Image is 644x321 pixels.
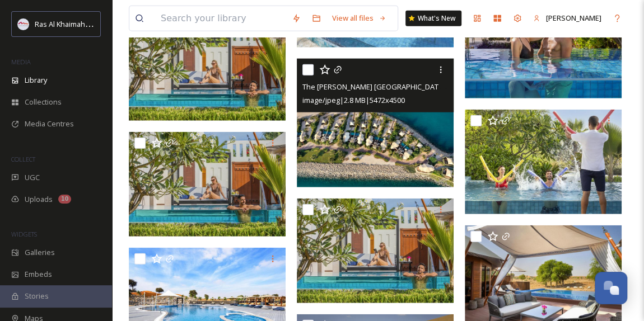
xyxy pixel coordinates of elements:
span: Ras Al Khaimah Tourism Development Authority [35,18,193,29]
div: 10 [58,195,71,204]
a: View all files [326,7,392,29]
img: The Ritz-Carlton Ras Al Khaimah, Al Hamra Beach resort.jpg [297,59,454,187]
img: The Ritz-Carlton Ras Al Khaimah, Al Hamra Beach resort AHB Yoga in the pool.jpg [465,110,622,214]
span: COLLECT [11,155,35,163]
span: WIDGETS [11,230,37,238]
span: image/jpeg | 2.8 MB | 5472 x 4500 [302,95,405,105]
span: Embeds [25,269,52,280]
span: MEDIA [11,58,31,66]
img: The Ritz-Carlton Ras Al Khaimah, Al Hamra Beach resort AHB relax in the pool.jpg [297,199,454,303]
span: Galleries [25,247,55,258]
img: The Ritz-Carlton Ras Al Khaimah, Al Hamra Beach resort AHB relax in the pool.jpg [129,132,286,237]
span: Collections [25,97,62,107]
span: Media Centres [25,119,74,129]
span: Uploads [25,194,53,205]
a: What's New [405,11,461,26]
span: Library [25,75,47,86]
img: The Ritz-Carlton Ras Al Khaimah, Al Hamra Beach resort Al Shamal Villa.jpg [129,16,286,121]
span: [PERSON_NAME] [546,13,601,23]
span: The [PERSON_NAME] [GEOGRAPHIC_DATA], [PERSON_NAME][GEOGRAPHIC_DATA]jpg [302,81,585,92]
span: UGC [25,172,40,183]
button: Open Chat [595,272,627,304]
img: Logo_RAKTDA_RGB-01.png [18,18,29,30]
a: [PERSON_NAME] [528,7,607,29]
input: Search your library [155,6,286,31]
span: Stories [25,291,49,301]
